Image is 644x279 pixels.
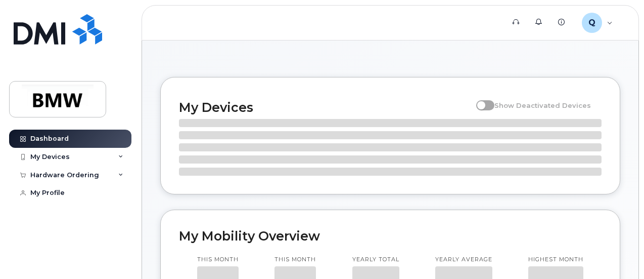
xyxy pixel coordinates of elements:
span: Show Deactivated Devices [494,101,591,109]
p: Yearly average [435,256,492,264]
p: This month [197,256,239,264]
p: Highest month [528,256,583,264]
p: This month [274,256,316,264]
h2: My Mobility Overview [179,228,602,244]
input: Show Deactivated Devices [476,96,484,104]
p: Yearly total [352,256,399,264]
h2: My Devices [179,100,471,115]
